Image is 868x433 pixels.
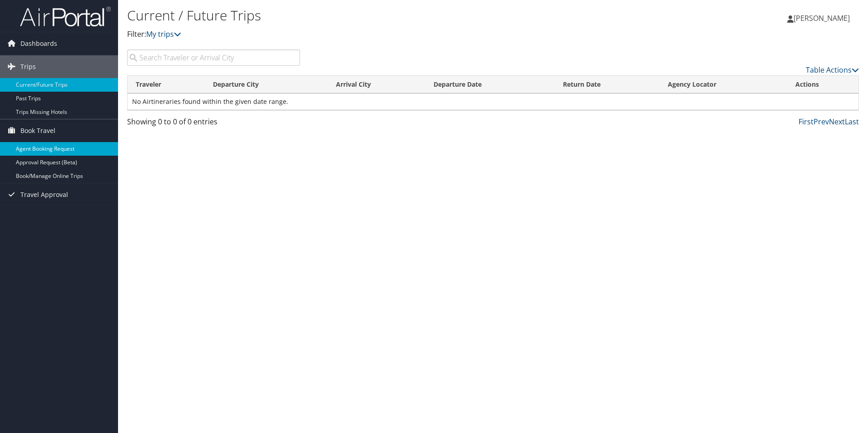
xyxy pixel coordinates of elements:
[127,49,300,66] input: Search Traveler or Arrival City
[829,117,845,127] a: Next
[328,76,425,93] th: Arrival City: activate to sort column ascending
[146,29,181,39] a: My trips
[814,117,829,127] a: Prev
[20,119,55,142] span: Book Travel
[660,76,787,93] th: Agency Locator: activate to sort column ascending
[799,117,814,127] a: First
[425,76,554,93] th: Departure Date: activate to sort column descending
[787,5,859,32] a: [PERSON_NAME]
[205,76,328,93] th: Departure City: activate to sort column ascending
[127,29,615,40] p: Filter:
[20,183,68,206] span: Travel Approval
[794,13,850,23] span: [PERSON_NAME]
[20,55,36,78] span: Trips
[787,76,858,93] th: Actions
[20,6,111,27] img: airportal-logo.png
[128,93,858,110] td: No Airtineraries found within the given date range.
[127,116,300,132] div: Showing 0 to 0 of 0 entries
[127,6,615,25] h1: Current / Future Trips
[20,32,57,55] span: Dashboards
[806,65,859,75] a: Table Actions
[845,117,859,127] a: Last
[128,76,205,93] th: Traveler: activate to sort column ascending
[555,76,660,93] th: Return Date: activate to sort column ascending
